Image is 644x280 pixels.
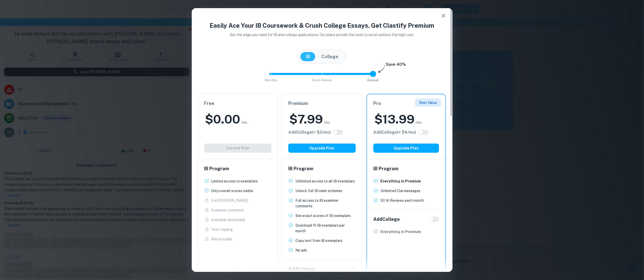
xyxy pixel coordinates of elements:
h6: Click to see all the additional College features. [288,129,331,135]
h6: IB Program [288,165,356,172]
p: Only overall scores visible [211,188,253,194]
h6: Click to see all the additional College features. [373,129,416,135]
span: /mo [241,120,248,125]
button: College [316,52,344,61]
h6: Premium [288,100,356,107]
h2: $ 0.00 [205,111,240,127]
span: /mo [416,120,422,125]
p: Text copying [211,227,233,232]
h6: Save 40% [386,61,406,70]
h6: IB Program [204,165,272,172]
h2: $ 7.99 [289,111,323,127]
img: subscription-arrow.svg [378,65,385,73]
p: Full access to IB examiner comments [295,198,356,209]
p: Unlock full IB mark schemes [295,188,342,194]
p: Everything in Premium [380,229,421,235]
p: Ads included [211,236,232,242]
p: See exact scores of IB exemplars [295,213,351,219]
span: Monthly [265,78,277,82]
p: Limited access to exemplars [211,178,258,184]
h6: Add College [373,216,400,223]
h4: Easily Ace Your IB Coursework & Crush College Essays. Get Clastify Premium [198,21,446,30]
h2: $ 13.99 [374,111,415,127]
p: Examiner comments [211,207,244,213]
p: Get the edge you need for IB and college applications. Our plans provide the tools to excel witho... [223,32,421,38]
span: Semi-Annual [312,78,332,82]
p: Full [PERSON_NAME] [211,198,248,203]
button: Upgrade Plan [288,144,356,153]
p: Copy text from IB exemplars [295,238,342,243]
p: Unlimited access to all IB exemplars [295,178,355,184]
button: IB [300,52,315,61]
button: Upgrade Plan [373,144,439,153]
span: /mo [324,120,330,125]
p: Best Value [419,100,437,105]
p: Download 15 IB exemplars per month [295,223,356,234]
p: Exemplar downloads [211,217,245,223]
p: No ads [295,247,307,253]
h6: IB Program [373,165,439,172]
p: Everything in Premium [380,178,421,184]
p: Unlimited Clai messages [380,188,420,194]
h6: Pro [373,100,439,107]
span: Annual [367,78,379,82]
p: 50 AI Reviews each month [380,198,424,203]
h6: Free [204,100,272,107]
